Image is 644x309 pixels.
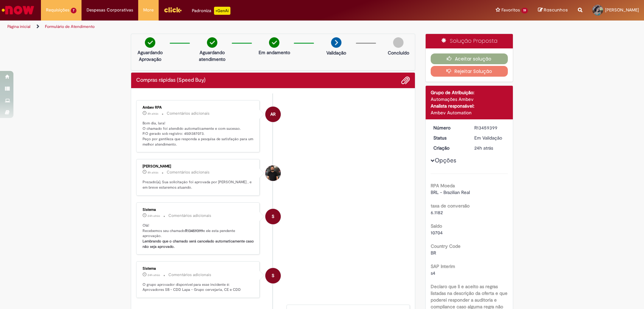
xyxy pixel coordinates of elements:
[5,21,424,33] ul: Trilhas de página
[148,273,160,277] span: 24h atrás
[136,77,206,83] h2: Compras rápidas (Speed Buy) Histórico de tíquete
[143,223,254,249] p: Olá! Recebemos seu chamado e ele esta pendente aprovação.
[431,89,508,96] div: Grupo de Atribuição:
[428,134,470,141] dt: Status
[168,213,211,219] small: Comentários adicionais
[431,270,435,276] span: s4
[431,209,443,216] span: 6.1182
[265,165,281,181] div: Tiago Rocha Alves
[143,239,255,249] b: Lembrando que o chamado será cancelado automaticamente caso não seja aprovado.
[431,103,508,109] div: Analista responsável:
[143,106,254,110] div: Ambev RPA
[431,53,508,64] button: Aceitar solução
[134,49,166,63] p: Aguardando Aprovação
[388,49,409,56] p: Concluído
[148,214,160,218] span: 24h atrás
[431,243,461,249] b: Country Code
[544,7,568,13] span: Rascunhos
[196,49,228,63] p: Aguardando atendimento
[259,49,290,56] p: Em andamento
[143,208,254,212] div: Sistema
[431,66,508,77] button: Rejeitar Solução
[143,267,254,271] div: Sistema
[431,203,470,209] b: taxa de conversão
[143,7,154,13] span: More
[145,37,155,48] img: check-circle-green.png
[426,34,513,48] div: Solução Proposta
[265,107,281,122] div: Ambev RPA
[431,96,508,103] div: Automações Ambev
[167,169,210,175] small: Comentários adicionais
[272,268,274,284] span: S
[431,189,470,195] span: BRL - Brazilian Real
[87,7,133,13] span: Despesas Corporativas
[474,145,493,151] span: 24h atrás
[474,145,493,151] time: 28/08/2025 17:03:22
[269,37,279,48] img: check-circle-green.png
[272,208,274,225] span: S
[501,7,520,13] span: Favoritos
[521,8,528,13] span: 19
[207,37,217,48] img: check-circle-green.png
[431,250,436,256] span: BR
[393,37,404,48] img: img-circle-grey.png
[605,7,639,13] span: [PERSON_NAME]
[431,183,455,189] b: RPA Moeda
[474,124,505,131] div: R13459399
[46,7,69,13] span: Requisições
[265,268,281,283] div: System
[192,7,230,15] div: Padroniza
[185,228,203,233] b: R13459399
[143,164,254,168] div: [PERSON_NAME]
[71,8,76,13] span: 7
[474,134,505,141] div: Em Validação
[45,24,95,29] a: Formulário de Atendimento
[265,209,281,224] div: System
[168,272,211,278] small: Comentários adicionais
[148,214,160,218] time: 28/08/2025 17:03:33
[428,124,470,131] dt: Número
[214,7,230,15] p: +GenAi
[164,5,182,15] img: click_logo_yellow_360x200.png
[431,223,442,229] b: Saldo
[148,112,158,116] time: 29/08/2025 08:54:00
[538,7,568,13] a: Rascunhos
[167,111,210,116] small: Comentários adicionais
[143,282,254,293] p: O grupo aprovador disponível para esse incidente é: Aprovadores SB - CDD Lapa - Grupo cervejaria,...
[431,230,443,236] span: 10704
[428,145,470,151] dt: Criação
[148,170,158,175] time: 29/08/2025 08:16:48
[143,121,254,147] p: Bom dia, Iara! O chamado foi atendido automaticamente e com sucesso. P.O gerado sob registro: 450...
[1,3,35,17] img: ServiceNow
[331,37,341,48] img: arrow-next.png
[148,112,158,116] span: 8h atrás
[148,170,158,175] span: 8h atrás
[326,49,346,56] p: Validação
[431,263,455,269] b: SAP Interim
[148,273,160,277] time: 28/08/2025 17:03:30
[401,76,410,85] button: Adicionar anexos
[270,106,276,122] span: AR
[431,109,508,116] div: Ambev Automation
[7,24,31,29] a: Página inicial
[143,180,254,190] p: Prezado(a), Sua solicitação foi aprovada por [PERSON_NAME] , e em breve estaremos atuando.
[474,145,505,151] div: 28/08/2025 17:03:22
